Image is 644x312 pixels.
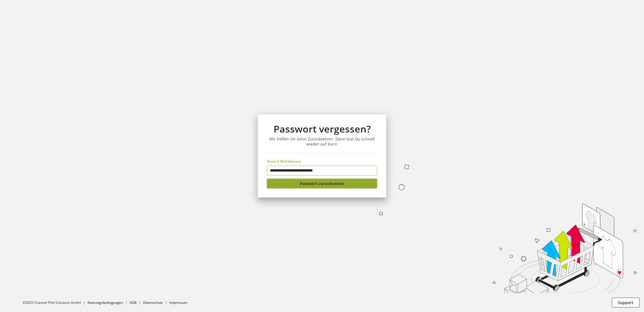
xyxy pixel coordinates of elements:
span: Passwort zurücksetzen [300,181,344,187]
span: Deine E-Mail-Adresse [267,159,301,164]
span: Support [618,300,634,305]
button: Support [612,298,639,307]
a: Nutzungsbedingungen [88,300,123,305]
h1: Passwort vergessen? [267,123,377,134]
a: AGB [130,300,137,305]
a: Impressum [169,300,187,305]
a: Datenschutz [143,300,163,305]
li: ©2025 Channel Pilot Solutions GmbH [23,300,88,305]
button: Passwort zurücksetzen [267,179,377,188]
h3: Wir helfen Dir beim Zurücksetzen. Dann bist Du schnell wieder auf Kurs! [267,136,377,146]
